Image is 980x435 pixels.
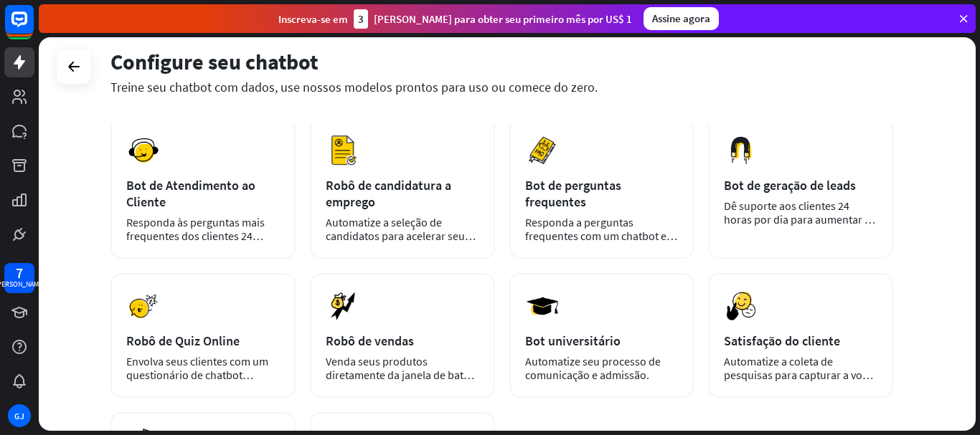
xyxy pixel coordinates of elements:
[11,6,55,49] button: Abra o widget de bate-papo do LiveChat
[326,333,414,349] font: Robô de vendas
[724,333,840,349] font: Satisfação do cliente
[4,263,34,293] a: 7 [PERSON_NAME]
[110,48,318,75] font: Configure seu chatbot
[126,215,270,270] font: Responda às perguntas mais frequentes dos clientes 24 horas por dia, 7 [PERSON_NAME] por semana.
[278,12,348,26] font: Inscreva-se em
[110,79,598,95] font: Treine seu chatbot com dados, use nossos modelos prontos para uso ou comece do zero.
[126,177,255,210] font: Bot de Atendimento ao Cliente
[724,199,875,240] font: Dê suporte aos clientes 24 horas por dia para aumentar as vendas.
[724,177,856,193] font: Bot de geração de leads
[525,177,621,210] font: Bot de perguntas frequentes
[326,354,474,396] font: Venda seus produtos diretamente da janela de bate-papo
[525,354,661,382] font: Automatize seu processo de comunicação e admissão.
[16,264,23,282] font: 7
[358,12,364,26] font: 3
[525,333,621,349] font: Bot universitário
[525,215,677,257] font: Responda a perguntas frequentes com um chatbot e economize seu tempo.
[326,215,476,257] font: Automatize a seleção de candidatos para acelerar seu processo de contratação.
[326,177,451,210] font: Robô de candidatura a emprego
[724,354,875,396] font: Automatize a coleta de pesquisas para capturar a voz e as opiniões dos seus clientes.
[126,354,268,409] font: Envolva seus clientes com um questionário de chatbot adaptado às suas necessidades.
[14,411,24,421] font: GJ
[126,333,240,349] font: Robô de Quiz Online
[374,12,632,26] font: [PERSON_NAME] para obter seu primeiro mês por US$ 1
[652,11,710,25] font: Assine agora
